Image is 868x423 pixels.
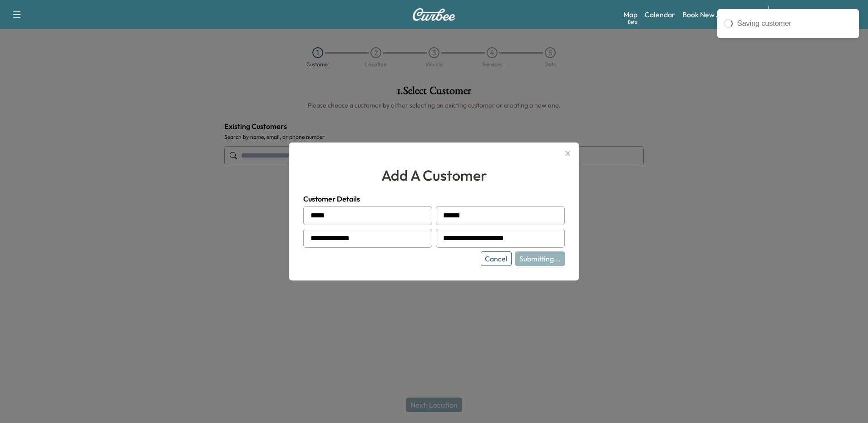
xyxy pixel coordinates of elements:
[481,251,512,266] button: Cancel
[412,8,456,21] img: Curbee Logo
[682,9,759,20] a: Book New Appointment
[737,18,853,29] div: Saving customer
[303,193,565,204] h4: Customer Details
[623,9,637,20] a: MapBeta
[645,9,675,20] a: Calendar
[628,19,637,25] div: Beta
[303,164,565,186] h2: add a customer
